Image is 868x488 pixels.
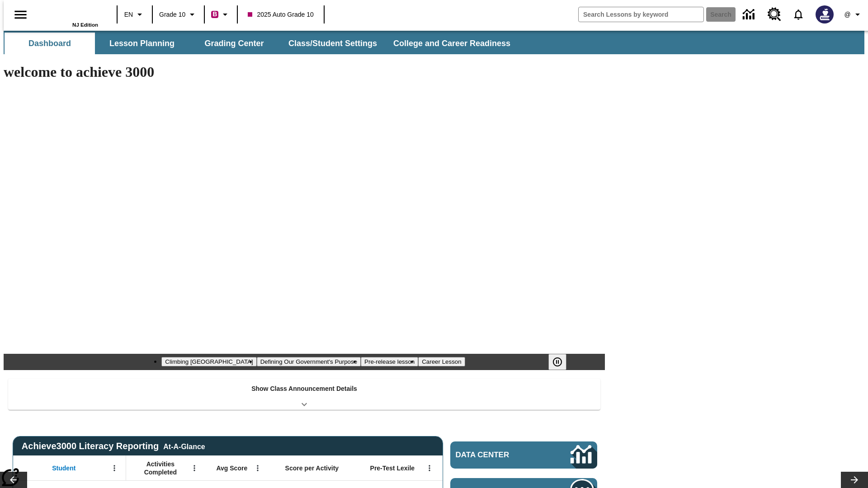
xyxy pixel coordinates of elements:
[251,384,357,394] p: Show Class Announcement Details
[285,464,339,472] span: Score per Activity
[120,6,149,23] button: Language: EN, Select a language
[361,357,418,366] button: Slide 3 Pre-release lesson
[423,461,436,475] button: Open Menu
[22,441,205,451] span: Achieve3000 Literacy Reporting
[216,464,247,472] span: Avg Score
[8,379,600,410] div: Show Class Announcement Details
[841,472,868,488] button: Lesson carousel, Next
[39,4,98,22] a: Home
[456,450,540,460] span: Data Center
[97,33,187,54] button: Lesson Planning
[370,464,415,472] span: Pre-Test Lexile
[579,7,703,22] input: search field
[844,10,850,19] span: @
[737,2,762,27] a: Data Center
[787,3,810,26] a: Notifications
[7,1,34,28] button: Open side menu
[4,64,605,80] h1: welcome to achieve 3000
[281,33,384,54] button: Class/Student Settings
[189,33,279,54] button: Grading Center
[386,33,518,54] button: College and Career Readiness
[816,5,834,23] img: Avatar
[212,9,217,20] span: B
[124,10,133,19] span: EN
[208,6,234,23] button: Boost Class color is violet red. Change class color
[762,2,787,27] a: Resource Center, Will open in new tab
[257,357,361,366] button: Slide 2 Defining Our Government's Purpose
[810,3,839,26] button: Select a new avatar
[161,357,256,366] button: Slide 1 Climbing Mount Tai
[839,6,868,23] button: Profile/Settings
[108,461,121,475] button: Open Menu
[548,354,576,370] div: Pause
[52,464,75,472] span: Student
[548,354,566,370] button: Pause
[4,31,864,54] div: SubNavbar
[4,33,519,54] div: SubNavbar
[450,441,597,469] a: Data Center
[5,33,95,54] button: Dashboard
[131,460,190,476] span: Activities Completed
[251,461,264,475] button: Open Menu
[188,461,201,475] button: Open Menu
[163,441,205,451] div: At-A-Glance
[418,357,465,366] button: Slide 4 Career Lesson
[39,3,98,28] div: Home
[156,6,201,23] button: Grade: Grade 10, Select a grade
[248,10,313,19] span: 2025 Auto Grade 10
[159,10,185,19] span: Grade 10
[72,22,98,28] span: NJ Edition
